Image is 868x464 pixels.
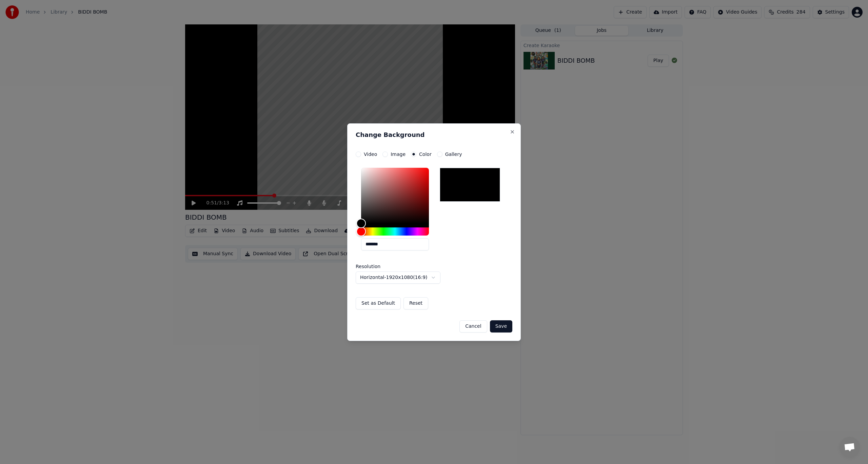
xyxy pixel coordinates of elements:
[361,227,429,236] div: Hue
[419,152,432,157] label: Color
[403,297,428,309] button: Reset
[445,152,462,157] label: Gallery
[356,132,512,138] h2: Change Background
[356,264,423,269] label: Resolution
[490,320,512,332] button: Save
[391,152,406,157] label: Image
[356,297,401,309] button: Set as Default
[459,320,487,332] button: Cancel
[364,152,377,157] label: Video
[361,168,429,223] div: Color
